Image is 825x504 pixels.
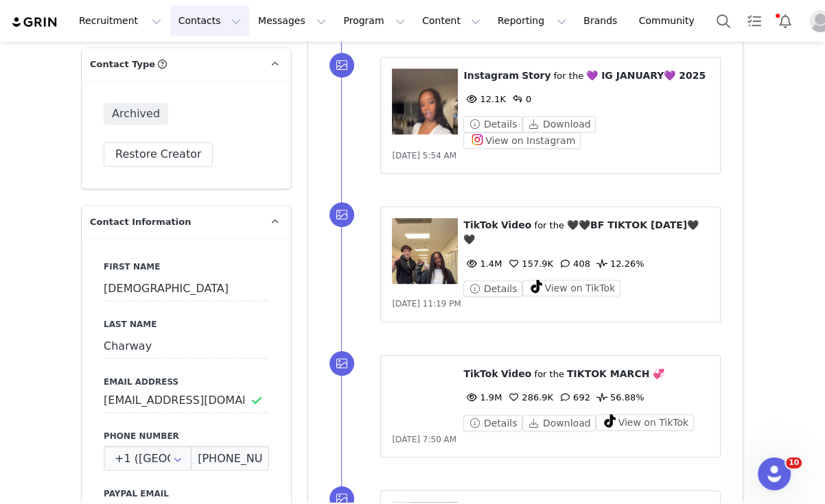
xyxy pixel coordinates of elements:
[522,116,596,132] button: Download
[489,5,574,36] button: Reporting
[90,58,155,71] span: Contact Type
[104,376,269,388] label: Email Address
[594,392,644,403] span: 56.88%
[463,368,498,379] span: TikTok
[463,219,498,230] span: TikTok
[463,135,581,145] a: View on Instagram
[104,446,191,470] input: Country
[104,430,269,442] label: Phone Number
[463,415,522,431] button: Details
[104,446,191,470] div: United States
[596,414,694,431] button: View on TikTok
[11,11,388,26] body: Rich Text Area. Press ALT-0 for help.
[463,69,709,83] p: ⁨ ⁩ ⁨ ⁩ for the ⁨ ⁩
[104,261,269,273] label: First Name
[104,103,168,125] span: Archived
[463,94,505,104] span: 12.1K
[104,318,269,331] label: Last Name
[170,5,249,36] button: Contacts
[575,5,629,36] a: Brands
[463,259,502,269] span: 1.4M
[191,446,269,470] input: (XXX) XXX-XXXX
[104,142,213,167] button: Restore Creator
[522,415,596,431] button: Download
[567,368,664,379] span: TIKTOK MARCH 💞
[463,218,709,247] p: ⁨ ⁩ ⁨ ⁩ for the ⁨ ⁩
[463,280,522,297] button: Details
[463,116,522,132] button: Details
[501,368,532,379] span: Video
[522,280,620,296] button: View on TikTok
[392,151,456,160] span: [DATE] 5:54 AM
[90,215,191,229] span: Contact Information
[392,299,461,309] span: [DATE] 11:19 PM
[505,259,553,269] span: 157.9K
[104,388,269,413] input: Email Address
[509,94,531,104] span: 0
[250,5,334,36] button: Messages
[11,16,59,29] img: grin logo
[463,219,699,245] span: 🖤🖤BF TIKTOK [DATE]🖤🖤
[522,284,620,294] a: View on TikTok
[463,392,502,403] span: 1.9M
[501,219,532,230] span: Video
[463,367,709,381] p: ⁨ ⁩ ⁨ ⁩ for the ⁨ ⁩
[522,70,550,81] span: Story
[335,5,413,36] button: Program
[71,5,170,36] button: Recruitment
[557,392,590,403] span: 692
[596,418,694,429] a: View on TikTok
[586,70,706,81] span: 💜 IG JANUARY💜 2025
[739,5,769,36] a: Tasks
[708,5,739,36] button: Search
[557,259,590,269] span: 408
[594,259,644,269] span: 12.26%
[414,5,489,36] button: Content
[392,435,456,444] span: [DATE] 7:50 AM
[631,5,709,36] a: Community
[463,132,581,149] button: View on Instagram
[505,392,553,403] span: 286.9K
[770,5,800,36] button: Notifications
[463,70,519,81] span: Instagram
[104,488,269,500] label: Paypal Email
[786,457,802,468] span: 10
[758,457,791,490] iframe: Intercom live chat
